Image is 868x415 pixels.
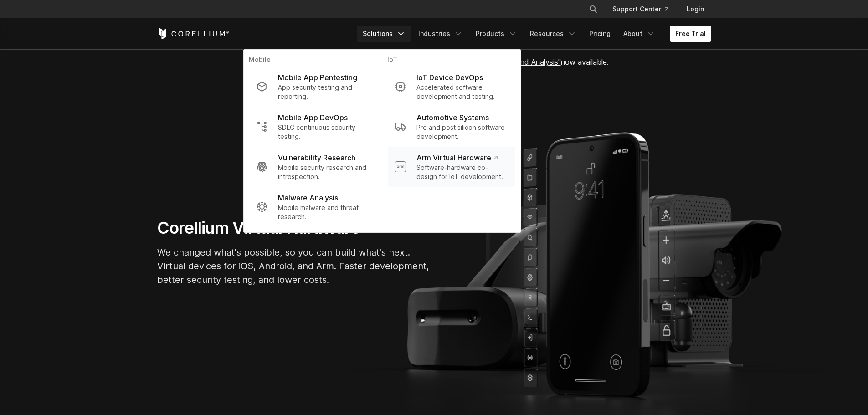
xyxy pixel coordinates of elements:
[278,163,369,181] p: Mobile security research and introspection.
[416,123,508,141] p: Pre and post silicon software development.
[584,26,616,42] a: Pricing
[249,187,376,227] a: Malware Analysis Mobile malware and threat research.
[524,26,582,42] a: Resources
[249,55,376,67] p: Mobile
[387,67,515,107] a: IoT Device DevOps Accelerated software development and testing.
[618,26,661,42] a: About
[249,67,376,107] a: Mobile App Pentesting App security testing and reporting.
[278,83,369,101] p: App security testing and reporting.
[585,1,601,17] button: Search
[416,163,508,181] p: Software-hardware co-design for IoT development.
[357,26,411,42] a: Solutions
[416,112,489,123] p: Automotive Systems
[416,152,497,163] p: Arm Virtual Hardware
[416,83,508,101] p: Accelerated software development and testing.
[249,147,376,187] a: Vulnerability Research Mobile security research and introspection.
[679,1,711,17] a: Login
[387,55,515,67] p: IoT
[278,203,369,221] p: Mobile malware and threat research.
[157,246,431,287] p: We changed what's possible, so you can build what's next. Virtual devices for iOS, Android, and A...
[387,147,515,187] a: Arm Virtual Hardware Software-hardware co-design for IoT development.
[278,72,357,83] p: Mobile App Pentesting
[157,218,431,238] h1: Corellium Virtual Hardware
[470,26,523,42] a: Products
[670,26,711,42] a: Free Trial
[413,26,468,42] a: Industries
[357,26,711,42] div: Navigation Menu
[416,72,483,83] p: IoT Device DevOps
[249,107,376,147] a: Mobile App DevOps SDLC continuous security testing.
[278,192,338,203] p: Malware Analysis
[278,112,348,123] p: Mobile App DevOps
[387,107,515,147] a: Automotive Systems Pre and post silicon software development.
[605,1,676,17] a: Support Center
[578,1,711,17] div: Navigation Menu
[157,28,230,39] a: Corellium Home
[278,152,355,163] p: Vulnerability Research
[278,123,369,141] p: SDLC continuous security testing.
